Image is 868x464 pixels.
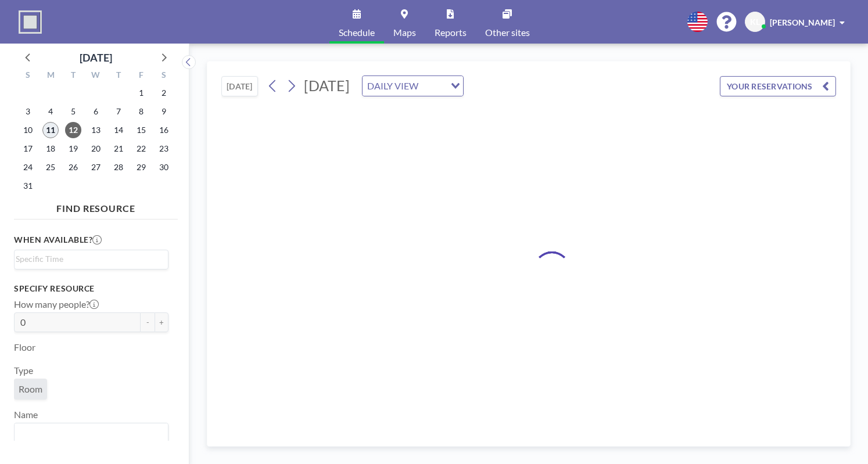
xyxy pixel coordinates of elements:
[133,141,149,157] span: Friday, August 22, 2025
[156,159,172,175] span: Saturday, August 30, 2025
[107,69,130,84] div: T
[20,159,36,175] span: Sunday, August 24, 2025
[14,283,168,294] h3: Specify resource
[65,159,81,175] span: Tuesday, August 26, 2025
[393,28,416,37] span: Maps
[155,312,168,332] button: +
[65,122,81,138] span: Tuesday, August 12, 2025
[20,122,36,138] span: Sunday, August 10, 2025
[42,103,59,120] span: Monday, August 4, 2025
[156,141,172,157] span: Saturday, August 23, 2025
[110,159,127,175] span: Thursday, August 28, 2025
[770,17,835,27] span: [PERSON_NAME]
[110,141,127,157] span: Thursday, August 21, 2025
[80,49,112,66] div: [DATE]
[88,122,104,138] span: Wednesday, August 13, 2025
[15,423,168,443] div: Search for option
[42,122,59,138] span: Monday, August 11, 2025
[19,383,42,395] span: Room
[133,159,149,175] span: Friday, August 29, 2025
[152,69,175,84] div: S
[20,103,36,120] span: Sunday, August 3, 2025
[365,78,421,93] span: DAILY VIEW
[14,298,99,310] label: How many people?
[110,122,127,138] span: Thursday, August 14, 2025
[485,28,530,37] span: Other sites
[20,178,36,194] span: Sunday, August 31, 2025
[88,141,104,157] span: Wednesday, August 20, 2025
[42,159,59,175] span: Monday, August 25, 2025
[65,141,81,157] span: Tuesday, August 19, 2025
[339,28,375,37] span: Schedule
[14,198,178,214] h4: FIND RESOURCE
[110,103,127,120] span: Thursday, August 7, 2025
[19,10,42,34] img: organization-logo
[156,103,172,120] span: Saturday, August 9, 2025
[720,76,836,96] button: YOUR RESERVATIONS
[14,365,33,376] label: Type
[750,17,760,27] span: KL
[130,69,152,84] div: F
[221,76,258,96] button: [DATE]
[14,409,38,420] label: Name
[16,253,162,265] input: Search for option
[156,122,172,138] span: Saturday, August 16, 2025
[16,426,162,441] input: Search for option
[42,141,59,157] span: Monday, August 18, 2025
[88,159,104,175] span: Wednesday, August 27, 2025
[133,103,149,120] span: Friday, August 8, 2025
[141,312,155,332] button: -
[85,69,107,84] div: W
[62,69,85,84] div: T
[435,28,467,37] span: Reports
[156,85,172,101] span: Saturday, August 2, 2025
[17,69,40,84] div: S
[14,341,35,353] label: Floor
[20,141,36,157] span: Sunday, August 17, 2025
[65,103,81,120] span: Tuesday, August 5, 2025
[363,76,463,96] div: Search for option
[88,103,104,120] span: Wednesday, August 6, 2025
[15,250,168,268] div: Search for option
[422,78,444,93] input: Search for option
[133,122,149,138] span: Friday, August 15, 2025
[304,77,350,94] span: [DATE]
[40,69,62,84] div: M
[133,85,149,101] span: Friday, August 1, 2025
